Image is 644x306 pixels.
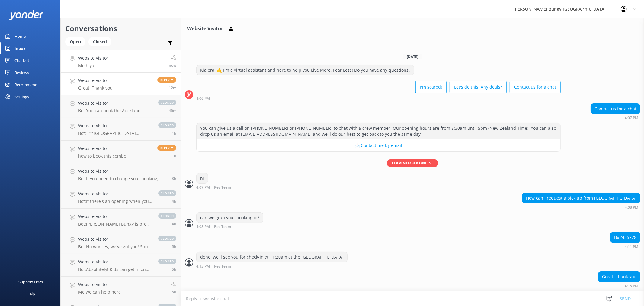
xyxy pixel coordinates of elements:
[61,163,181,186] a: Website VisitorBot:If you need to change your booking, give us a call on [PHONE_NUMBER] or [PHONE...
[157,145,176,151] span: Reply
[88,37,111,46] div: Closed
[78,221,152,227] p: Bot: [PERSON_NAME] Bungy is proud to hold a proven safety record. As long as you follow our crew ...
[196,97,210,100] strong: 4:06 PM
[78,190,152,197] h4: Website Visitor
[14,91,29,103] div: Settings
[510,81,561,93] button: Contact us for a chat
[78,236,152,243] h4: Website Visitor
[157,77,176,83] span: Reply
[14,79,37,91] div: Recommend
[14,54,29,67] div: Chatbot
[196,264,348,269] div: Sep 21 2025 04:13pm (UTC +12:00) Pacific/Auckland
[78,259,152,265] h4: Website Visitor
[387,159,438,167] span: Team member online
[591,104,640,114] div: Contact us for a chat
[9,10,44,20] img: yonder-white-logo.png
[610,244,640,249] div: Sep 21 2025 04:11pm (UTC +12:00) Pacific/Auckland
[78,153,126,159] p: how to book this combo
[172,153,176,158] span: Sep 21 2025 02:52pm (UTC +12:00) Pacific/Auckland
[78,122,152,129] h4: Website Visitor
[78,145,126,152] h4: Website Visitor
[27,288,35,300] div: Help
[158,259,176,264] span: closed
[158,213,176,219] span: closed
[78,100,152,106] h4: Website Visitor
[14,42,26,54] div: Inbox
[214,265,231,269] span: Res Team
[196,265,210,269] strong: 4:13 PM
[65,37,85,46] div: Open
[197,252,347,262] div: done! we'll see you for check-in @ 11:20am at the [GEOGRAPHIC_DATA]
[196,186,210,190] strong: 4:07 PM
[196,185,251,190] div: Sep 21 2025 04:07pm (UTC +12:00) Pacific/Auckland
[196,96,561,100] div: Sep 21 2025 04:06pm (UTC +12:00) Pacific/Auckland
[172,221,176,226] span: Sep 21 2025 11:29am (UTC +12:00) Pacific/Auckland
[78,213,152,220] h4: Website Visitor
[214,186,231,190] span: Res Team
[196,225,210,229] strong: 4:08 PM
[78,131,152,136] p: Bot: - **[GEOGRAPHIC_DATA] Reservations Office:** Open from 9am - 4.30pm. - **[GEOGRAPHIC_DATA] B...
[78,199,152,204] p: Bot: If there's an opening when you arrive, you can totally snag it! Just remember, spots fill up...
[625,284,638,288] strong: 4:15 PM
[172,267,176,272] span: Sep 21 2025 11:00am (UTC +12:00) Pacific/Auckland
[625,116,638,120] strong: 4:07 PM
[450,81,507,93] button: Let's do this! Any deals?
[61,118,181,141] a: Website VisitorBot:- **[GEOGRAPHIC_DATA] Reservations Office:** Open from 9am - 4.30pm. - **[GEOG...
[598,272,640,282] div: Great! Thank you
[169,85,176,90] span: Sep 21 2025 04:15pm (UTC +12:00) Pacific/Auckland
[78,63,108,68] p: Me: hiya
[78,55,108,61] h4: Website Visitor
[214,225,231,229] span: Res Team
[61,73,181,95] a: Website VisitorGreat! Thank youReply12m
[197,65,414,75] div: Kia ora! 🤙 I'm a virtual assistant and here to help you Live More, Fear Less! Do you have any que...
[61,95,181,118] a: Website VisitorBot:You can book the Auckland SkyJump online at [URL][DOMAIN_NAME]. For senior dis...
[78,289,121,295] p: Me: we can help here
[522,193,640,203] div: How can I request a pick up from [GEOGRAPHIC_DATA]
[78,244,152,249] p: Bot: No worries, we've got you! Shoot an email over to [EMAIL_ADDRESS][DOMAIN_NAME], and our P&V ...
[598,284,640,288] div: Sep 21 2025 04:15pm (UTC +12:00) Pacific/Auckland
[19,276,43,288] div: Support Docs
[14,67,29,79] div: Reviews
[78,267,152,272] p: Bot: Absolutely! Kids can get in on the action. For bungy jumps and swings, they need to be at le...
[78,77,113,84] h4: Website Visitor
[625,206,638,209] strong: 4:08 PM
[61,186,181,209] a: Website VisitorBot:If there's an opening when you arrive, you can totally snag it! Just remember,...
[61,50,181,73] a: Website VisitorMe:hiyanow
[88,38,114,45] a: Closed
[78,108,152,113] p: Bot: You can book the Auckland SkyJump online at [URL][DOMAIN_NAME]. For senior discounts, anyone...
[158,190,176,196] span: closed
[61,141,181,163] a: Website Visitorhow to book this comboReply1h
[197,173,208,184] div: hi
[78,168,167,174] h4: Website Visitor
[197,123,560,139] div: You can give us a call on [PHONE_NUMBER] or [PHONE_NUMBER] to chat with a crew member. Our openin...
[172,244,176,249] span: Sep 21 2025 11:00am (UTC +12:00) Pacific/Auckland
[610,232,640,243] div: B#2455728
[158,236,176,241] span: closed
[61,209,181,231] a: Website VisitorBot:[PERSON_NAME] Bungy is proud to hold a proven safety record. As long as you fo...
[625,245,638,249] strong: 4:11 PM
[172,289,176,295] span: Sep 21 2025 10:29am (UTC +12:00) Pacific/Auckland
[78,176,167,181] p: Bot: If you need to change your booking, give us a call on [PHONE_NUMBER] or [PHONE_NUMBER], or s...
[61,277,181,299] a: Website VisitorMe:we can help here5h
[158,100,176,105] span: closed
[61,254,181,277] a: Website VisitorBot:Absolutely! Kids can get in on the action. For bungy jumps and swings, they ne...
[172,199,176,204] span: Sep 21 2025 11:32am (UTC +12:00) Pacific/Auckland
[169,63,176,68] span: Sep 21 2025 04:28pm (UTC +12:00) Pacific/Auckland
[78,281,121,288] h4: Website Visitor
[65,23,176,34] h2: Conversations
[14,30,26,42] div: Home
[158,122,176,128] span: closed
[197,213,263,223] div: can we grab your booking id?
[172,131,176,136] span: Sep 21 2025 03:21pm (UTC +12:00) Pacific/Auckland
[65,38,88,45] a: Open
[187,25,223,33] h3: Website Visitor
[415,81,447,93] button: I'm scared!
[197,139,560,151] button: 📩 Contact me by email
[522,205,640,209] div: Sep 21 2025 04:08pm (UTC +12:00) Pacific/Auckland
[78,85,113,91] p: Great! Thank you
[591,116,640,120] div: Sep 21 2025 04:07pm (UTC +12:00) Pacific/Auckland
[403,54,422,59] span: [DATE]
[61,231,181,254] a: Website VisitorBot:No worries, we've got you! Shoot an email over to [EMAIL_ADDRESS][DOMAIN_NAME]...
[196,224,263,229] div: Sep 21 2025 04:08pm (UTC +12:00) Pacific/Auckland
[169,108,176,113] span: Sep 21 2025 03:41pm (UTC +12:00) Pacific/Auckland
